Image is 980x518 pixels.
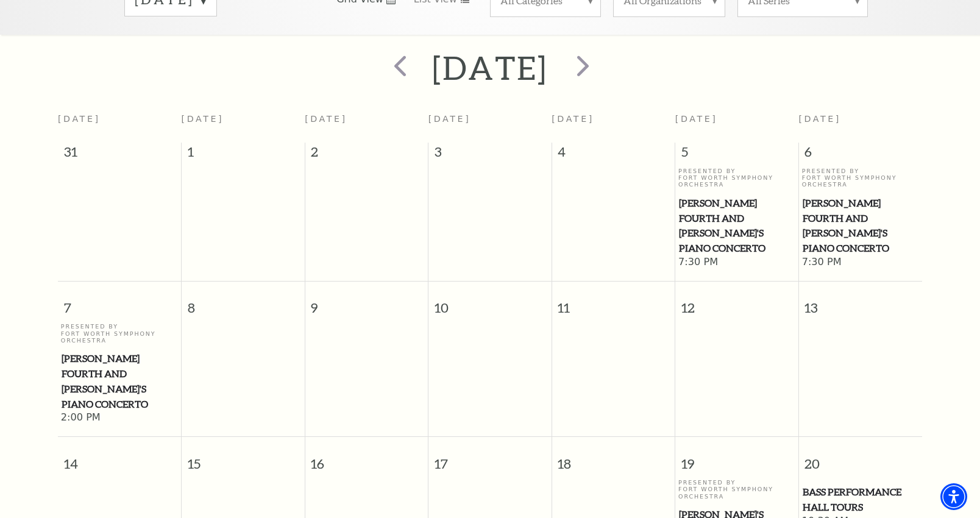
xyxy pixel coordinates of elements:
[61,323,179,344] p: Presented By Fort Worth Symphony Orchestra
[182,114,224,124] span: [DATE]
[798,114,841,124] span: [DATE]
[182,282,305,324] span: 8
[376,46,421,90] button: prev
[552,114,594,124] span: [DATE]
[802,196,920,256] a: Brahms Fourth and Grieg's Piano Concerto
[305,282,428,324] span: 9
[61,351,179,411] a: Brahms Fourth and Grieg's Piano Concerto
[675,282,798,324] span: 12
[802,484,920,514] a: Bass Performance Hall Tours
[559,46,604,90] button: next
[182,143,305,167] span: 1
[799,143,922,167] span: 6
[940,483,967,510] div: Accessibility Menu
[552,143,675,167] span: 4
[432,48,547,87] h2: [DATE]
[552,282,675,324] span: 11
[428,437,552,479] span: 17
[305,114,347,124] span: [DATE]
[62,351,178,411] span: [PERSON_NAME] Fourth and [PERSON_NAME]'s Piano Concerto
[802,256,920,269] span: 7:30 PM
[802,168,920,188] p: Presented By Fort Worth Symphony Orchestra
[58,282,181,324] span: 7
[58,114,101,124] span: [DATE]
[678,168,795,188] p: Presented By Fort Worth Symphony Orchestra
[803,196,919,256] span: [PERSON_NAME] Fourth and [PERSON_NAME]'s Piano Concerto
[799,282,922,324] span: 13
[552,437,675,479] span: 18
[678,196,795,256] a: Brahms Fourth and Grieg's Piano Concerto
[675,114,718,124] span: [DATE]
[58,437,181,479] span: 14
[182,437,305,479] span: 15
[428,282,552,324] span: 10
[58,143,181,167] span: 31
[675,437,798,479] span: 19
[678,479,795,500] p: Presented By Fort Worth Symphony Orchestra
[675,143,798,167] span: 5
[678,256,795,269] span: 7:30 PM
[428,143,552,167] span: 3
[799,437,922,479] span: 20
[305,143,428,167] span: 2
[428,114,471,124] span: [DATE]
[803,484,919,514] span: Bass Performance Hall Tours
[679,196,795,256] span: [PERSON_NAME] Fourth and [PERSON_NAME]'s Piano Concerto
[61,411,179,425] span: 2:00 PM
[305,437,428,479] span: 16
